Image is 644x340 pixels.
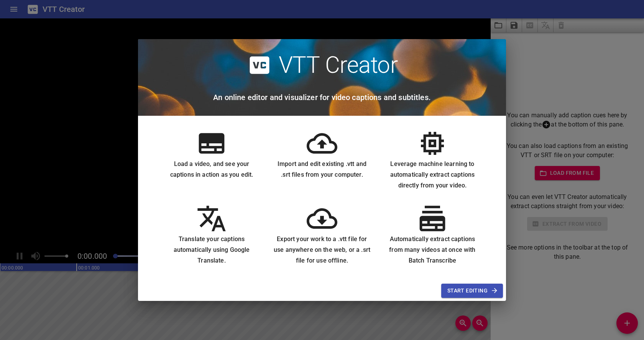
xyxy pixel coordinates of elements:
h6: Import and edit existing .vtt and .srt files from your computer. [273,159,371,180]
span: Start Editing [447,286,497,296]
button: Start Editing [441,284,503,298]
h6: Export your work to a .vtt file for use anywhere on the web, or a .srt file for use offline. [273,234,371,266]
h6: Automatically extract captions from many videos at once with Batch Transcribe [383,234,481,266]
h2: VTT Creator [279,51,398,79]
h6: Translate your captions automatically using Google Translate. [163,234,261,266]
h6: Leverage machine learning to automatically extract captions directly from your video. [383,159,481,191]
h6: An online editor and visualizer for video captions and subtitles. [213,91,431,103]
h6: Load a video, and see your captions in action as you edit. [163,159,261,180]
